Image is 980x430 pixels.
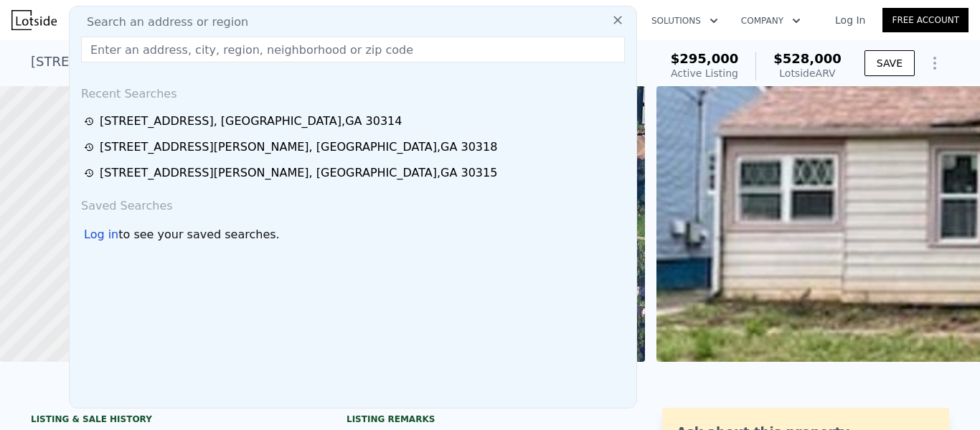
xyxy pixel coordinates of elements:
input: Enter an address, city, region, neighborhood or zip code [81,37,625,62]
button: Company [730,8,812,34]
img: Lotside [11,10,57,30]
div: Lotside ARV [773,66,842,80]
span: $528,000 [773,51,842,66]
a: [STREET_ADDRESS][PERSON_NAME], [GEOGRAPHIC_DATA],GA 30315 [84,164,626,182]
span: $295,000 [671,51,739,66]
button: Show Options [920,49,949,78]
div: [STREET_ADDRESS][PERSON_NAME] , [GEOGRAPHIC_DATA] , GA 30318 [100,139,497,156]
span: to see your saved searches. [118,226,279,243]
div: Listing remarks [347,413,633,425]
a: Log In [818,13,882,27]
div: Log in [84,226,118,243]
div: Recent Searches [75,74,631,108]
div: LISTING & SALE HISTORY [31,413,318,428]
a: Free Account [882,8,969,32]
a: [STREET_ADDRESS][PERSON_NAME], [GEOGRAPHIC_DATA],GA 30318 [84,139,626,156]
div: Saved Searches [75,186,631,220]
button: SAVE [864,50,915,76]
a: [STREET_ADDRESS], [GEOGRAPHIC_DATA],GA 30314 [84,113,626,130]
button: Solutions [640,8,730,34]
div: [STREET_ADDRESS][PERSON_NAME] , [GEOGRAPHIC_DATA] , GA 30315 [100,164,497,182]
span: Active Listing [671,67,738,79]
span: Search an address or region [75,14,248,31]
div: [STREET_ADDRESS] , [GEOGRAPHIC_DATA] , GA 30314 [100,113,402,130]
div: [STREET_ADDRESS] , [GEOGRAPHIC_DATA] , GA 30314 [31,52,375,72]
